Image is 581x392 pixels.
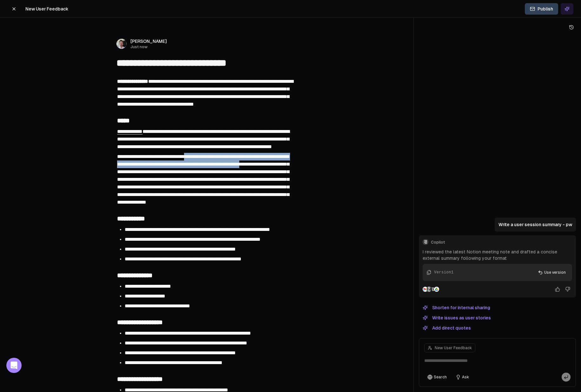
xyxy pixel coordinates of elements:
[525,3,558,15] button: Publish
[434,287,439,292] img: Google Drive
[434,270,453,275] div: Version 1
[419,324,475,332] button: Add direct quotes
[419,304,494,311] button: Shorten for internal sharing
[534,268,570,277] button: Use version
[426,287,432,292] img: Notion
[6,358,22,373] div: Open Intercom Messenger
[130,44,167,49] span: Just now
[130,38,167,44] span: [PERSON_NAME]
[452,373,472,382] button: Ask
[498,221,572,228] p: Write a user session summary - pw
[25,6,68,12] span: New User Feedback
[430,287,435,292] img: Samepage
[424,373,450,382] button: Search
[431,240,572,245] span: Copilot
[423,287,428,292] img: Gmail
[435,345,472,350] span: New User Feedback
[116,39,127,49] img: _image
[423,249,572,261] p: I reviewed the latest Notion meeting note and drafted a concise external summary following your f...
[419,314,495,322] button: Write issues as user stories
